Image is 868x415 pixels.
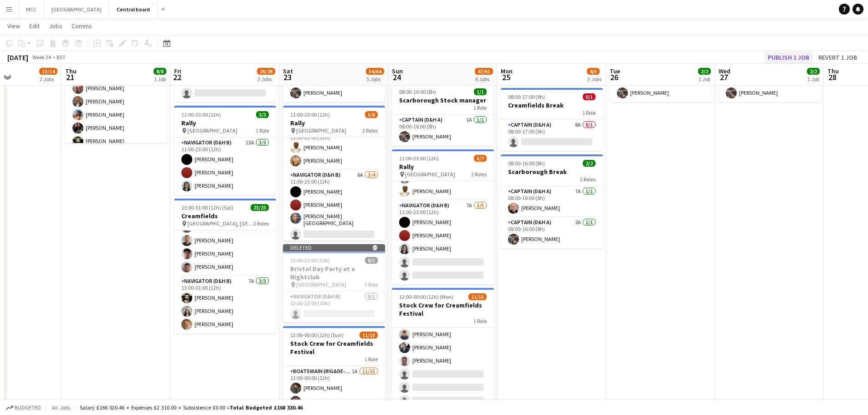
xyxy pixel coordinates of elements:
app-job-card: 08:00-16:00 (8h)1/1Scarborough Stock manager1 RoleCaptain (D&H A)1A1/108:00-16:00 (8h)[PERSON_NAME] [392,83,494,146]
span: 1/1 [474,88,487,95]
span: 27 [717,72,730,82]
span: 22 [173,72,181,82]
div: BST [56,54,66,61]
span: 25 [499,72,513,82]
h3: Bristol Day Party at a Nightclub [283,265,385,281]
span: Budgeted [15,405,41,411]
h3: Rally [283,119,385,127]
span: 5/7 [474,155,487,162]
span: Thu [827,67,839,75]
span: 11:00-23:00 (12h) [181,111,221,118]
app-card-role: Captain (D&H A)3A1/108:00-16:00 (8h)[PERSON_NAME] [610,71,712,102]
span: 2 Roles [253,220,269,227]
div: 5 Jobs [366,76,384,82]
app-job-card: 11:00-23:00 (12h)5/6Rally [GEOGRAPHIC_DATA]2 RolesCaptain (D&H A)5A2/211:00-23:00 (12h)[PERSON_NA... [283,106,385,241]
span: [GEOGRAPHIC_DATA] [405,171,455,178]
span: 3/3 [256,111,269,118]
app-card-role: Navigator (D&H B)6A3/411:00-23:00 (12h)[PERSON_NAME][PERSON_NAME][PERSON_NAME][GEOGRAPHIC_DATA] [283,170,385,243]
h3: Rally [174,119,276,127]
div: 1 Job [154,76,166,82]
div: Salary £166 020.46 + Expenses £2 310.00 + Subsistence £0.00 = [80,404,303,411]
span: 2 Roles [580,176,596,183]
app-card-role: Captain (D&H A)8A0/108:00-17:00 (9h) [501,120,603,151]
span: Fri [174,67,181,75]
span: Sat [283,67,293,75]
span: 11/15 [468,293,487,300]
div: 3 Jobs [257,76,275,82]
span: Edit [29,22,40,30]
span: 26/28 [257,68,275,75]
span: 21 [64,72,77,82]
span: 54/64 [366,68,384,75]
h3: Rally [392,163,494,171]
span: 11:00-23:00 (12h) [290,111,330,118]
h3: Creamfields Break [501,101,603,109]
span: 5/6 [365,111,378,118]
span: 2/2 [807,68,820,75]
span: 2/2 [583,160,596,167]
app-job-card: 08:00-16:00 (8h)2/2Scarborough Break2 RolesCaptain (D&H A)7A1/108:00-16:00 (8h)[PERSON_NAME]Capta... [501,154,603,248]
h3: Creamfields [174,212,276,220]
app-card-role: Captain (D&H A)3A1/108:00-16:00 (8h)[PERSON_NAME] [719,71,821,102]
app-card-role: Navigator (D&H B)7A3/313:00-01:00 (12h)[PERSON_NAME][PERSON_NAME][PERSON_NAME] [174,276,276,333]
h3: Stock Crew for Creamfields Festival [392,301,494,318]
app-job-card: 13:00-01:00 (12h) (Sat)23/23Creamfields [GEOGRAPHIC_DATA], [GEOGRAPHIC_DATA]2 Roles[PERSON_NAME][... [174,199,276,333]
app-card-role: Captain (D&H A)2A1/108:00-16:00 (8h)[PERSON_NAME] [283,71,385,102]
button: [GEOGRAPHIC_DATA] [44,0,109,18]
button: Revert 1 job [815,51,861,63]
span: 2 Roles [362,127,378,134]
app-job-card: 11:00-23:00 (12h)5/7Rally [GEOGRAPHIC_DATA]2 RolesCaptain (D&H A)10A2/211:00-23:00 (12h)[PERSON_N... [392,149,494,284]
app-card-role: Captain (D&H A)5A2/211:00-23:00 (12h)[PERSON_NAME][PERSON_NAME] [283,126,385,170]
span: Mon [501,67,513,75]
span: Jobs [49,22,62,30]
app-card-role: Navigator (D&H B)0/112:00-22:00 (10h) [283,292,385,323]
app-card-role: Navigator (D&H B)13A3/311:00-23:00 (12h)[PERSON_NAME][PERSON_NAME][PERSON_NAME] [174,138,276,195]
span: 47/61 [475,68,493,75]
app-card-role: Navigator (D&H B)7A3/511:00-23:00 (12h)[PERSON_NAME][PERSON_NAME][PERSON_NAME] [392,200,494,284]
h3: Scarborough Stock manager [392,96,494,104]
span: 12:00-00:00 (12h) (Mon) [399,293,453,300]
span: [GEOGRAPHIC_DATA] [296,127,346,134]
button: Central board [109,0,158,18]
div: 1 Job [699,76,710,82]
span: 23 [282,72,293,82]
span: [GEOGRAPHIC_DATA] [296,281,346,288]
app-card-role: Captain (D&H A)2A1/108:00-16:00 (8h)[PERSON_NAME] [501,217,603,248]
span: 11:00-23:00 (12h) [399,155,439,162]
span: 12:00-00:00 (12h) (Sun) [290,332,344,338]
app-job-card: 08:00-17:00 (9h)0/1Creamfields Break1 RoleCaptain (D&H A)8A0/108:00-17:00 (9h) [501,88,603,151]
span: 2 Roles [471,171,487,178]
div: Deleted [283,244,385,251]
span: 2/2 [698,68,711,75]
span: [GEOGRAPHIC_DATA] [187,127,237,134]
h3: Stock Crew for Creamfields Festival [283,339,385,356]
app-job-card: 11:00-23:00 (12h)3/3Rally [GEOGRAPHIC_DATA]1 RoleNavigator (D&H B)13A3/311:00-23:00 (12h)[PERSON_... [174,106,276,195]
span: 11/15 [360,332,378,338]
button: MCC [19,0,44,18]
span: Wed [719,67,730,75]
app-job-card: Deleted 12:00-22:00 (10h)0/1Bristol Day Party at a Nightclub [GEOGRAPHIC_DATA]1 RoleNavigator (D&... [283,244,385,323]
span: 23/23 [251,204,269,211]
span: 1 Role [365,356,378,363]
span: 0/1 [583,93,596,100]
span: 08:00-17:00 (9h) [508,93,545,100]
div: [DATE] [7,53,28,62]
div: 2 Jobs [40,76,57,82]
span: 13:00-01:00 (12h) (Sat) [181,204,233,211]
span: 12:00-22:00 (10h) [290,257,330,264]
button: Publish 1 job [764,51,813,63]
span: Tue [610,67,620,75]
div: 6 Jobs [475,76,493,82]
span: 1 Role [365,281,378,288]
span: Comms [72,22,92,30]
span: 24 [390,72,403,82]
a: View [4,20,24,32]
span: 1 Role [256,127,269,134]
span: Total Budgeted £168 330.46 [230,404,303,411]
